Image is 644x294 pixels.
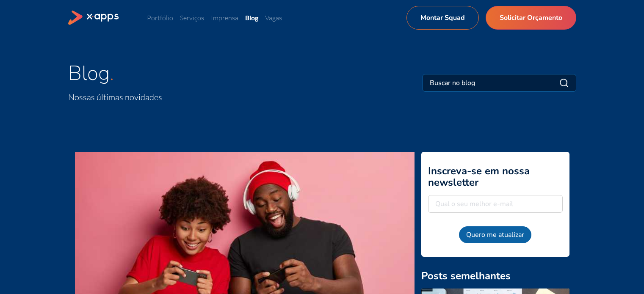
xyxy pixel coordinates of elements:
input: Qual o seu melhor e-mail [428,195,563,213]
a: Vagas [265,14,282,22]
a: Blog [245,14,258,22]
a: Montar Squad [406,6,479,30]
a: Solicitar Orçamento [486,6,576,30]
span: Nossas últimas novidades [68,92,162,102]
a: Serviços [180,14,204,22]
a: Imprensa [211,14,238,22]
h2: Posts semelhantes [421,270,569,282]
input: Buscar no blog [430,78,516,88]
span: Blog [68,59,110,87]
h2: Inscreva-se em nossa newsletter [428,165,563,188]
a: Portfólio [147,14,173,22]
button: Quero me atualizar [459,226,531,243]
